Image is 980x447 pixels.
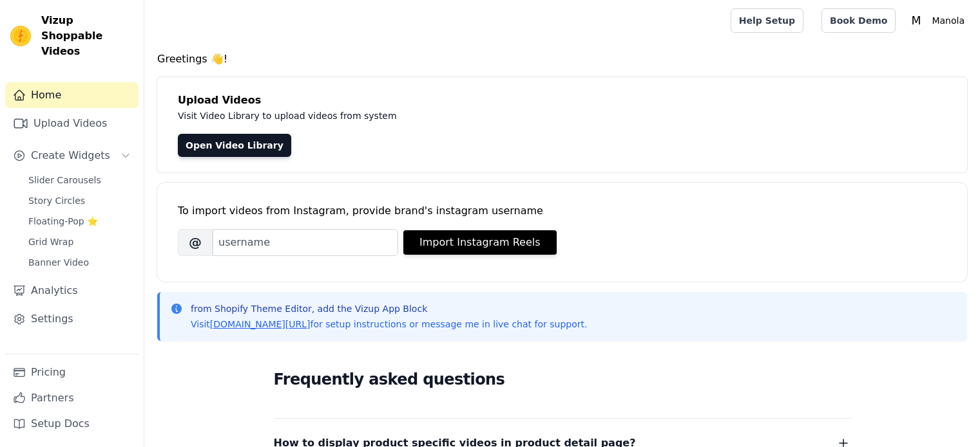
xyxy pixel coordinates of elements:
[912,14,921,27] text: M
[191,318,587,331] p: Visit for setup instructions or message me in live chat for support.
[21,192,139,210] a: Story Circles
[21,171,139,189] a: Slider Carousels
[10,26,31,46] img: Vizup
[5,143,139,169] button: Create Widgets
[28,235,73,248] span: Grid Wrap
[178,93,946,108] h4: Upload Videos
[28,194,85,207] span: Story Circles
[21,233,139,251] a: Grid Wrap
[5,360,139,385] a: Pricing
[31,148,110,163] span: Create Widgets
[906,9,970,32] button: M Manola
[213,229,398,256] input: username
[178,108,755,123] p: Visit Video Library to upload videos from system
[157,51,967,67] h4: Greetings 👋!
[274,367,851,392] h2: Frequently asked questions
[5,385,139,411] a: Partners
[191,302,587,315] p: from Shopify Theme Editor, add the Vizup App Block
[927,9,970,32] p: Manola
[5,82,139,108] a: Home
[28,215,98,228] span: Floating-Pop ⭐
[21,253,139,271] a: Banner Video
[403,230,557,255] button: Import Instagram Reels
[821,8,896,33] a: Book Demo
[5,306,139,332] a: Settings
[178,203,946,219] div: To import videos from Instagram, provide brand's instagram username
[28,174,101,187] span: Slider Carousels
[5,278,139,304] a: Analytics
[21,212,139,230] a: Floating-Pop ⭐
[5,111,139,136] a: Upload Videos
[5,411,139,437] a: Setup Docs
[178,134,291,157] a: Open Video Library
[28,256,89,269] span: Banner Video
[41,13,133,59] span: Vizup Shoppable Videos
[178,229,213,256] span: @
[210,319,311,329] a: [DOMAIN_NAME][URL]
[731,8,803,33] a: Help Setup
